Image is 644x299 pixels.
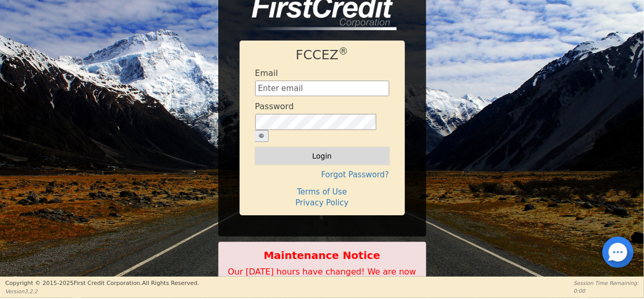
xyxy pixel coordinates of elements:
input: password [255,114,376,130]
input: Enter email [255,81,389,96]
h4: Password [255,101,294,111]
button: Login [255,147,389,165]
span: All Rights Reserved. [142,280,199,287]
p: Session Time Remaining: [574,279,639,287]
h4: Forgot Password? [255,170,389,179]
span: Our [DATE] hours have changed! We are now open 2pm-7pm EST on Saturdays. [228,267,416,289]
p: Version 3.2.2 [5,288,199,295]
h1: FCCEZ [255,47,389,63]
sup: ® [338,46,348,57]
p: 0:00 [574,287,639,295]
b: Maintenance Notice [224,248,420,263]
h4: Privacy Policy [255,198,389,207]
p: Copyright © 2015- 2025 First Credit Corporation. [5,279,199,288]
h4: Terms of Use [255,187,389,197]
h4: Email [255,68,278,78]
